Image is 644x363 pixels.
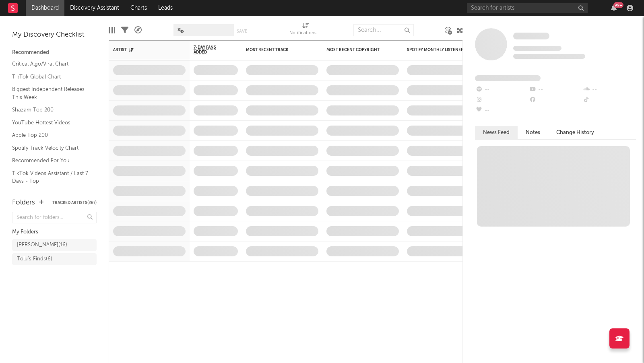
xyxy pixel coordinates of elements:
[582,95,636,105] div: --
[237,29,247,33] button: Save
[513,32,549,40] a: Some Artist
[518,126,548,139] button: Notes
[109,20,115,40] div: Edit Columns
[17,254,52,264] div: Tolu's Finds ( 6 )
[475,126,518,139] button: News Feed
[12,144,89,153] a: Spotify Track Velocity Chart
[12,118,89,127] a: YouTube Hottest Videos
[475,95,528,105] div: --
[513,54,585,59] span: 0 fans last week
[528,95,582,105] div: --
[475,105,528,116] div: --
[52,201,97,205] button: Tracked Artists(267)
[289,29,322,38] div: Notifications (Artist)
[467,3,588,13] input: Search for artists
[611,5,617,11] button: 99+
[582,85,636,95] div: --
[12,72,89,81] a: TikTok Global Chart
[12,253,97,265] a: Tolu's Finds(6)
[289,20,322,40] div: Notifications (Artist)
[353,24,414,36] input: Search...
[12,198,35,208] div: Folders
[528,85,582,95] div: --
[12,156,89,165] a: Recommended For You
[613,2,623,8] div: 99 +
[12,212,97,223] input: Search for folders...
[12,60,89,68] a: Critical Algo/Viral Chart
[12,131,89,140] a: Apple Top 200
[407,47,467,52] div: Spotify Monthly Listeners
[326,47,387,52] div: Most Recent Copyright
[513,33,549,39] span: Some Artist
[12,85,89,101] a: Biggest Independent Releases This Week
[12,30,97,40] div: My Discovery Checklist
[17,240,67,250] div: [PERSON_NAME] ( 16 )
[12,105,89,114] a: Shazam Top 200
[513,46,561,51] span: Tracking Since: [DATE]
[194,45,226,55] span: 7-Day Fans Added
[12,169,89,186] a: TikTok Videos Assistant / Last 7 Days - Top
[475,85,528,95] div: --
[246,47,306,52] div: Most Recent Track
[134,20,142,40] div: A&R Pipeline
[12,239,97,251] a: [PERSON_NAME](16)
[12,227,97,237] div: My Folders
[12,48,97,58] div: Recommended
[548,126,602,139] button: Change History
[113,47,173,52] div: Artist
[121,20,128,40] div: Filters
[475,75,541,81] span: Fans Added by Platform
